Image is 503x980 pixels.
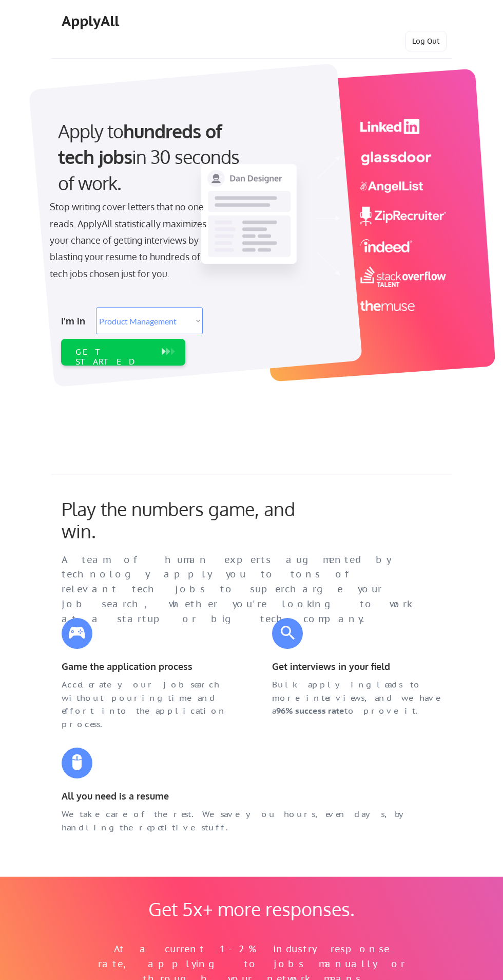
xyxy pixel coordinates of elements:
[61,313,90,329] div: I'm in
[62,12,122,30] div: ApplyAll
[58,118,256,196] div: Apply to in 30 seconds of work.
[62,789,441,804] div: All you need is a resume
[272,678,441,718] div: Bulk applying leads to more interviews, and we have a to prove it.
[62,678,231,731] div: Accelerate your job search without pouring time and effort into the application process.
[405,31,447,51] button: Log Out
[58,119,226,168] strong: hundreds of tech jobs
[50,198,215,282] div: Stop writing cover letters that no one reads. ApplyAll statistically maximizes your chance of get...
[142,898,360,920] div: Get 5x+ more responses.
[75,347,151,367] div: GET STARTED
[276,705,344,716] strong: 96% success rate
[62,553,419,627] div: A team of human experts augmented by technology apply you to tons of relevant tech jobs to superc...
[62,659,231,674] div: Game the application process
[62,498,312,542] div: Play the numbers game, and win.
[62,808,441,834] div: We take care of the rest. We save you hours, even days, by handling the repetitive stuff.
[272,659,441,674] div: Get interviews in your field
